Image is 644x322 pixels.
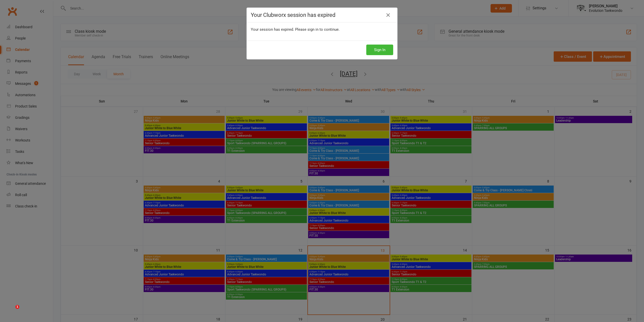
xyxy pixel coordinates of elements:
a: Close [384,11,392,19]
button: Sign In [366,45,393,55]
iframe: Intercom live chat [5,305,17,317]
span: Your session has expired. Please sign in to continue. [251,27,340,32]
h4: Your Clubworx session has expired [251,12,393,18]
span: 1 [15,305,19,309]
